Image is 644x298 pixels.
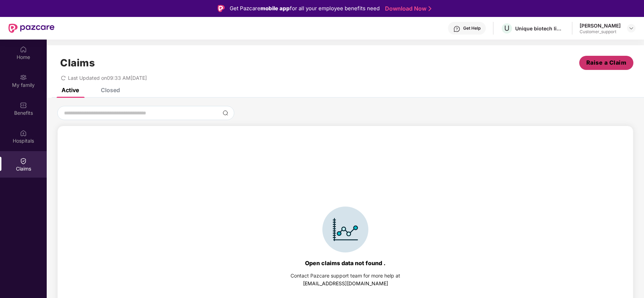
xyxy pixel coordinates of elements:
img: svg+xml;base64,PHN2ZyBpZD0iSGVscC0zMngzMiIgeG1sbnM9Imh0dHA6Ly93d3cudzMub3JnLzIwMDAvc3ZnIiB3aWR0aD... [453,25,460,32]
div: Open claims data not found . [305,260,386,267]
div: Customer_support [580,29,621,35]
div: Closed [101,87,120,94]
img: svg+xml;base64,PHN2ZyBpZD0iSWNvbl9DbGFpbSIgZGF0YS1uYW1lPSJJY29uIENsYWltIiB4bWxucz0iaHR0cDovL3d3dy... [322,207,368,252]
div: Unique biotech limited [515,25,565,32]
a: [EMAIL_ADDRESS][DOMAIN_NAME] [303,280,388,286]
div: Get Help [463,25,481,31]
span: Last Updated on 09:33 AM[DATE] [68,75,147,81]
img: svg+xml;base64,PHN2ZyBpZD0iQmVuZWZpdHMiIHhtbG5zPSJodHRwOi8vd3d3LnczLm9yZy8yMDAwL3N2ZyIgd2lkdGg9Ij... [20,102,27,109]
span: Raise a Claim [586,58,627,67]
img: svg+xml;base64,PHN2ZyBpZD0iQ2xhaW0iIHhtbG5zPSJodHRwOi8vd3d3LnczLm9yZy8yMDAwL3N2ZyIgd2lkdGg9IjIwIi... [20,157,27,165]
img: svg+xml;base64,PHN2ZyB3aWR0aD0iMjAiIGhlaWdodD0iMjAiIHZpZXdCb3g9IjAgMCAyMCAyMCIgZmlsbD0ibm9uZSIgeG... [20,74,27,81]
img: svg+xml;base64,PHN2ZyBpZD0iRHJvcGRvd24tMzJ4MzIiIHhtbG5zPSJodHRwOi8vd3d3LnczLm9yZy8yMDAwL3N2ZyIgd2... [628,25,634,31]
img: Stroke [429,5,431,12]
div: Contact Pazcare support team for more help at [291,272,400,280]
span: redo [61,75,66,81]
strong: mobile app [260,5,290,12]
div: [PERSON_NAME] [580,22,621,29]
div: Get Pazcare for all your employee benefits need [230,4,380,13]
img: svg+xml;base64,PHN2ZyBpZD0iSG9tZSIgeG1sbnM9Imh0dHA6Ly93d3cudzMub3JnLzIwMDAvc3ZnIiB3aWR0aD0iMjAiIG... [20,46,27,53]
a: Download Now [385,5,429,12]
img: New Pazcare Logo [8,24,54,33]
img: svg+xml;base64,PHN2ZyBpZD0iSG9zcGl0YWxzIiB4bWxucz0iaHR0cDovL3d3dy53My5vcmcvMjAwMC9zdmciIHdpZHRoPS... [20,130,27,137]
img: Logo [218,5,225,12]
span: U [504,24,510,32]
div: Active [62,87,79,94]
img: svg+xml;base64,PHN2ZyBpZD0iU2VhcmNoLTMyeDMyIiB4bWxucz0iaHR0cDovL3d3dy53My5vcmcvMjAwMC9zdmciIHdpZH... [223,110,228,116]
h1: Claims [60,57,95,69]
button: Raise a Claim [579,56,633,70]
